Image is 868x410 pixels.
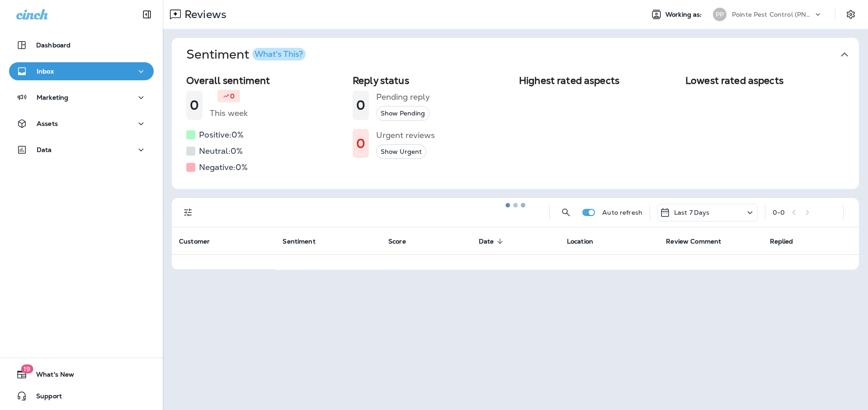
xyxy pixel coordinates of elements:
[27,371,74,382] span: What's New
[21,364,33,373] span: 19
[37,120,58,127] p: Assets
[36,41,71,49] p: Dashboard
[27,392,62,403] span: Support
[37,94,68,101] p: Marketing
[9,387,154,405] button: Support
[9,36,154,54] button: Dashboard
[9,62,154,80] button: Inbox
[37,146,52,153] p: Data
[134,5,160,23] button: Collapse Sidebar
[9,365,154,383] button: 19What's New
[9,141,154,159] button: Data
[9,88,154,106] button: Marketing
[37,68,54,75] p: Inbox
[9,115,154,133] button: Assets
